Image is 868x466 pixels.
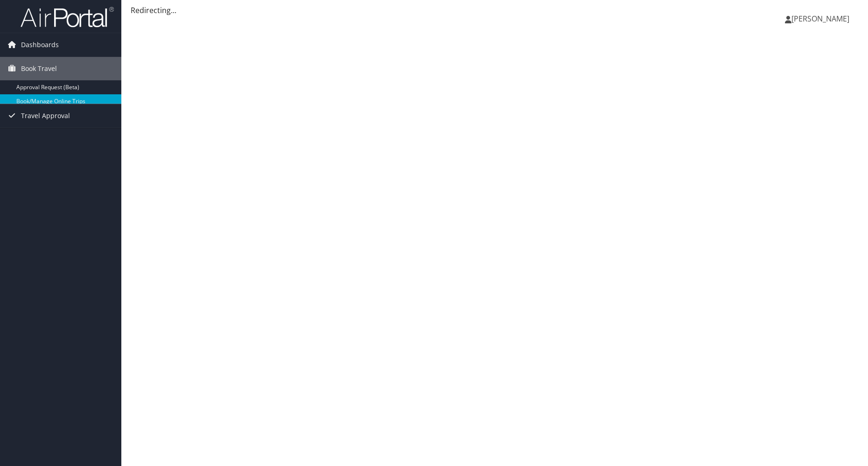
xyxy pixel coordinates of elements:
[131,5,859,16] div: Redirecting...
[21,57,57,80] span: Book Travel
[785,5,859,33] a: [PERSON_NAME]
[791,14,849,24] span: [PERSON_NAME]
[21,33,59,56] span: Dashboards
[21,104,70,127] span: Travel Approval
[21,6,114,28] img: airportal-logo.png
